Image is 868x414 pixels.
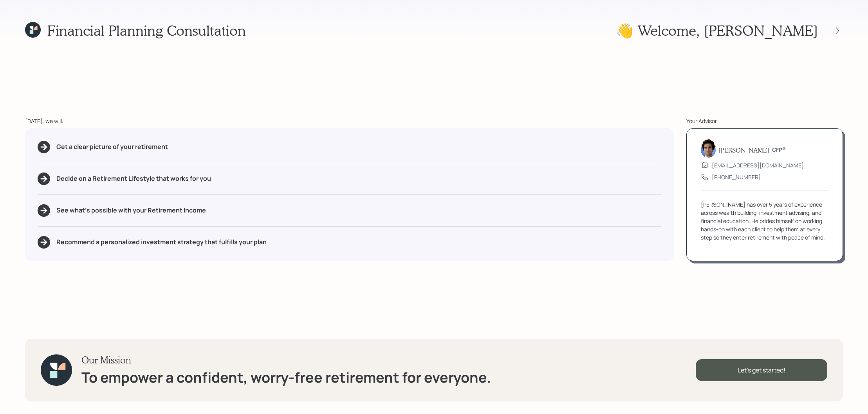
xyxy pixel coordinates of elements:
[701,139,716,158] img: harrison-schaefer-headshot-2.png
[56,238,267,246] h5: Recommend a personalized investment strategy that fulfills your plan
[772,147,786,153] h6: CFP®
[25,117,674,125] div: [DATE], we will:
[56,175,211,182] h5: Decide on a Retirement Lifestyle that works for you
[81,369,491,386] h1: To empower a confident, worry-free retirement for everyone.
[719,146,769,154] h5: [PERSON_NAME]
[81,354,491,366] h3: Our Mission
[686,117,843,125] div: Your Advisor
[56,207,206,214] h5: See what's possible with your Retirement Income
[701,200,828,241] div: [PERSON_NAME] has over 5 years of experience across wealth building, investment advising, and fin...
[616,22,818,39] h1: 👋 Welcome , [PERSON_NAME]
[56,143,168,151] h5: Get a clear picture of your retirement
[712,173,761,181] div: [PHONE_NUMBER]
[47,22,246,39] h1: Financial Planning Consultation
[712,161,804,169] div: [EMAIL_ADDRESS][DOMAIN_NAME]
[696,359,827,381] div: Let's get started!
